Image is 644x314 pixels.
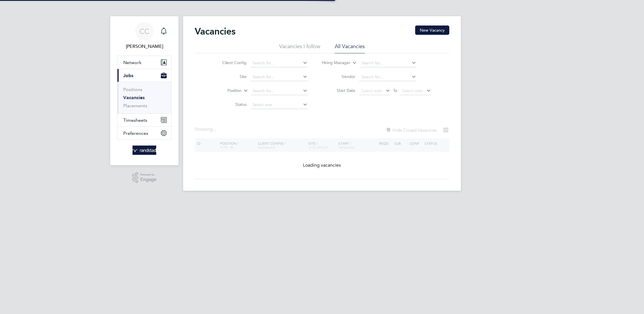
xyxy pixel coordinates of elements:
[117,56,171,69] button: Network
[117,43,172,50] span: Corbon Clarke-Selby
[123,117,147,123] span: Timesheets
[359,73,416,81] input: Search for...
[195,26,235,37] h2: Vacancies
[251,73,308,81] input: Search for...
[132,172,157,183] a: Powered byEngage
[317,60,350,66] label: Hiring Manager
[117,146,172,155] a: Go to home page
[195,126,217,133] div: Showing
[279,43,320,53] li: Vacancies I follow
[213,126,216,132] span: ...
[391,87,399,94] span: To
[140,177,157,182] span: Engage
[133,146,157,155] img: randstad-logo-retina.png
[322,74,355,79] label: Vendor
[117,22,172,50] a: CC[PERSON_NAME]
[208,88,242,94] label: Position
[359,59,416,67] input: Search for...
[251,59,308,67] input: Search for...
[123,73,133,78] span: Jobs
[123,103,147,108] a: Placements
[213,60,246,65] label: Client Config
[335,43,365,53] li: All Vacancies
[110,16,179,165] nav: Main navigation
[117,114,171,126] button: Timesheets
[123,87,142,92] a: Positions
[123,130,148,136] span: Preferences
[123,95,145,100] a: Vacancies
[415,26,449,35] button: New Vacancy
[386,127,437,133] label: Hide Closed Vacancies
[213,74,246,79] label: Site
[139,28,149,35] span: CC
[117,69,171,82] button: Jobs
[117,127,171,139] button: Preferences
[213,102,246,107] label: Status
[117,82,171,113] div: Jobs
[361,88,382,93] span: Select date
[251,101,308,109] input: Select one
[322,88,355,93] label: Start Date
[402,88,423,93] span: Select date
[251,87,308,95] input: Search for...
[140,172,157,177] span: Powered by
[123,60,141,65] span: Network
